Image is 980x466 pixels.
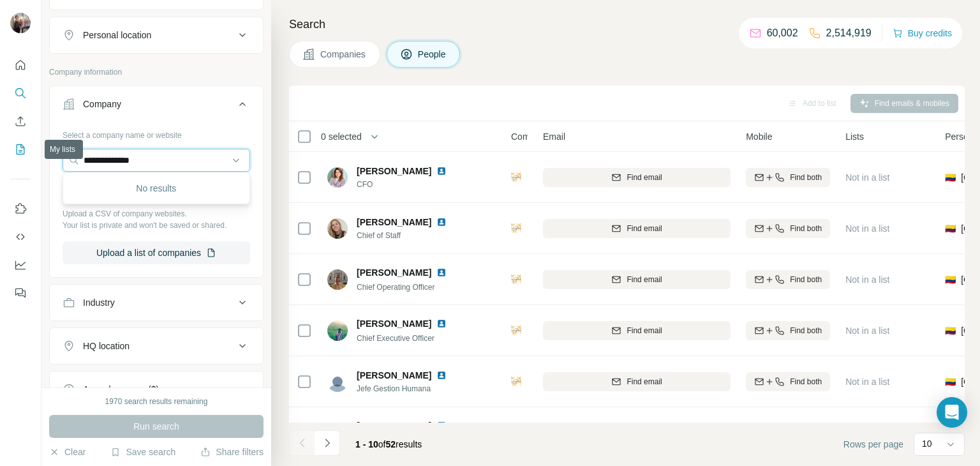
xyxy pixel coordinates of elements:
[83,29,151,41] div: Personal location
[49,66,264,78] p: Company information
[418,48,447,61] span: People
[790,172,822,183] span: Find both
[746,130,772,143] span: Mobile
[790,325,822,336] span: Find both
[790,274,822,285] span: Find both
[355,439,422,449] span: results
[436,370,447,380] img: LinkedIn logo
[790,223,822,234] span: Find both
[10,54,31,77] button: Quick start
[357,317,431,330] span: [PERSON_NAME]
[436,319,447,329] img: LinkedIn logo
[83,296,115,309] div: Industry
[10,82,31,105] button: Search
[945,324,956,337] span: 🇨🇴
[436,217,447,227] img: LinkedIn logo
[511,130,549,143] span: Company
[63,220,250,231] p: Your list is private and won't be saved or shared.
[327,423,348,443] img: Avatar
[937,397,967,428] div: Open Intercom Messenger
[436,267,447,278] img: LinkedIn logo
[355,439,378,449] span: 1 - 10
[83,340,130,352] div: HQ location
[436,166,447,176] img: LinkedIn logo
[922,437,932,450] p: 10
[627,172,662,183] span: Find email
[357,334,434,343] span: Chief Executive Officer
[543,130,565,143] span: Email
[627,376,662,387] span: Find email
[315,430,340,456] button: Navigate to next page
[436,421,447,431] img: LinkedIn logo
[627,223,662,234] span: Find email
[50,374,263,405] button: Annual revenue ($)
[945,375,956,388] span: 🇨🇴
[10,197,31,220] button: Use Surfe on LinkedIn
[627,274,662,285] span: Find email
[511,274,521,285] img: Logo of Azahar Coffee Company
[10,138,31,161] button: My lists
[110,446,175,458] button: Save search
[511,377,521,387] img: Logo of Azahar Coffee Company
[845,377,889,387] span: Not in a list
[327,167,348,188] img: Avatar
[63,241,250,264] button: Upload a list of companies
[63,208,250,220] p: Upload a CSV of company websites.
[321,130,362,143] span: 0 selected
[627,325,662,336] span: Find email
[200,446,264,458] button: Share filters
[543,321,731,340] button: Find email
[105,396,208,407] div: 1970 search results remaining
[378,439,386,449] span: of
[843,438,903,451] span: Rows per page
[945,222,956,235] span: 🇨🇴
[543,219,731,238] button: Find email
[320,48,367,61] span: Companies
[327,320,348,341] img: Avatar
[543,168,731,187] button: Find email
[357,369,431,382] span: [PERSON_NAME]
[66,176,247,201] div: No results
[357,419,431,432] span: [PERSON_NAME]
[50,89,263,124] button: Company
[50,287,263,318] button: Industry
[50,20,263,50] button: Personal location
[826,26,872,41] p: 2,514,919
[945,171,956,184] span: 🇨🇴
[746,321,830,340] button: Find both
[50,331,263,361] button: HQ location
[10,110,31,133] button: Enrich CSV
[357,230,462,241] span: Chief of Staff
[63,124,250,141] div: Select a company name or website
[327,269,348,290] img: Avatar
[10,253,31,276] button: Dashboard
[543,372,731,391] button: Find email
[845,326,889,336] span: Not in a list
[511,326,521,336] img: Logo of Azahar Coffee Company
[790,376,822,387] span: Find both
[83,383,159,396] div: Annual revenue ($)
[511,172,521,183] img: Logo of Azahar Coffee Company
[327,218,348,239] img: Avatar
[386,439,396,449] span: 52
[543,270,731,289] button: Find email
[746,372,830,391] button: Find both
[746,270,830,289] button: Find both
[357,216,431,229] span: [PERSON_NAME]
[357,383,462,395] span: Jefe Gestion Humana
[357,266,431,279] span: [PERSON_NAME]
[327,372,348,392] img: Avatar
[845,172,889,183] span: Not in a list
[746,168,830,187] button: Find both
[357,179,462,190] span: CFO
[845,130,864,143] span: Lists
[10,225,31,248] button: Use Surfe API
[49,446,85,458] button: Clear
[893,24,952,42] button: Buy credits
[357,283,435,292] span: Chief Operating Officer
[289,15,965,33] h4: Search
[767,26,798,41] p: 60,002
[10,13,31,33] img: Avatar
[10,282,31,304] button: Feedback
[511,223,521,234] img: Logo of Azahar Coffee Company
